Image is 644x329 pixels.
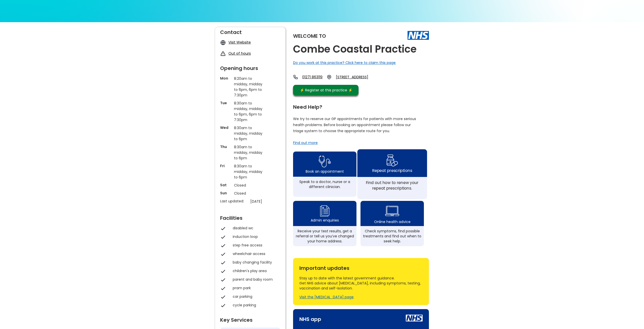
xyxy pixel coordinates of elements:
[220,100,231,105] p: Tue
[296,229,354,244] div: Receive your test results, get a referral or tell us you’ve changed your home address.
[234,182,267,188] p: Closed
[234,100,267,123] p: 8:30am to midday, midday to 6pm, 6pm to 7:30pm
[220,315,280,322] div: Key Services
[293,152,356,197] a: book appointment icon Book an appointmentSpeak to a doctor, nurse or a different clinician.
[302,75,323,80] a: 01271 863119
[233,277,278,282] div: parent and baby room
[233,243,278,248] div: step free access
[336,75,377,80] a: [STREET_ADDRESS]
[220,63,280,71] div: Opening hours
[299,295,354,300] a: Visit the [MEDICAL_DATA] page
[220,199,248,204] p: Last updated:
[296,179,354,189] div: Speak to a doctor, nurse or a different clinician.
[299,276,423,291] div: Stay up to date with the latest government guidance. Get NHS advice about [MEDICAL_DATA], includi...
[234,191,267,196] p: Closed
[293,201,356,246] a: admin enquiry iconAdmin enquiriesReceive your test results, get a referral or tell us you’ve chan...
[220,125,231,130] p: Wed
[408,31,429,40] img: The NHS logo
[385,203,399,219] img: health advice icon
[228,51,251,56] a: Out of hours
[360,201,424,246] a: health advice iconOnline health adviceCheck symptoms, find possible treatments and find out when ...
[234,125,267,142] p: 8:30am to midday, midday to 6pm
[311,218,339,223] div: Admin enquiries
[357,149,427,199] a: repeat prescription iconRepeat prescriptionsFind out how to renew your repeat prescriptions.
[233,260,278,265] div: baby changing facility
[293,140,318,145] a: Find out more
[233,251,278,256] div: wheelchair access
[220,213,280,221] div: Facilities
[233,285,278,290] div: pram park
[220,27,280,35] div: Contact
[233,294,278,299] div: car parking
[374,219,411,224] div: Online health advice
[299,314,321,322] div: NHS app
[293,33,326,39] div: Welcome to
[360,180,424,191] div: Find out how to renew your repeat prescriptions.
[299,263,423,271] div: Important updates
[234,144,267,161] p: 8:30am to midday, midday to 6pm
[220,76,231,81] p: Mon
[228,40,251,45] a: Visit Website
[306,169,344,174] div: Book an appointment
[233,268,278,273] div: children's play area
[372,168,412,173] div: Repeat prescriptions
[233,234,278,239] div: induction loop
[250,199,283,204] p: [DATE]
[234,163,267,180] p: 8:30am to midday, midday to 6pm
[319,154,331,169] img: book appointment icon
[233,226,278,231] div: disabled wc
[293,44,417,55] h2: Combe Coastal Practice
[386,153,398,168] img: repeat prescription icon
[233,303,278,308] div: cycle parking
[220,51,226,57] img: exclamation icon
[327,75,332,80] img: practice location icon
[363,229,421,244] div: Check symptoms, find possible treatments and find out when to seek help.
[319,204,330,218] img: admin enquiry icon
[293,85,358,95] a: ⚡️ Register at this practice ⚡️
[220,191,231,196] p: Sun
[220,144,231,149] p: Thu
[234,76,267,98] p: 8:20am to midday, midday to 6pm, 6pm to 7:30pm
[293,60,396,65] a: Do you work at this practice? Click here to claim this page
[220,163,231,168] p: Fri
[220,182,231,188] p: Sat
[293,116,416,134] p: We try to reserve our GP appointments for patients with more serious health problems. Before book...
[220,40,226,46] img: globe icon
[293,75,298,80] img: telephone icon
[293,102,424,109] div: Need Help?
[297,87,355,93] div: ⚡️ Register at this practice ⚡️
[406,315,423,321] img: nhs icon white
